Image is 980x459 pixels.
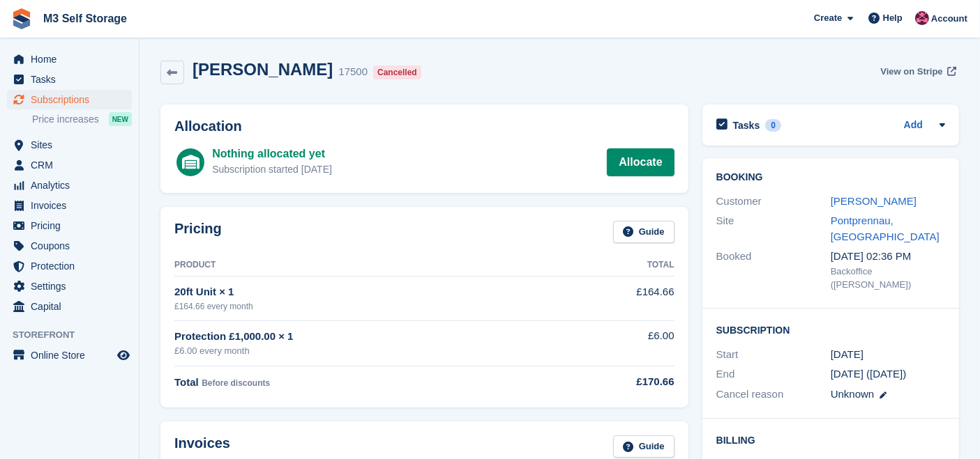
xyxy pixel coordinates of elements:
[716,249,831,292] div: Booked
[716,347,831,363] div: Start
[11,8,32,29] img: stora-icon-8386f47178a22dfd0bd8f6a31ec36ba5ce8667c1dd55bd0f319d3a0aa187defe.svg
[174,254,554,277] th: Product
[7,135,132,155] a: menu
[7,196,132,215] a: menu
[31,135,114,155] span: Sites
[174,344,554,358] div: £6.00 every month
[554,277,674,320] td: £164.66
[174,435,230,458] h2: Invoices
[883,11,903,25] span: Help
[7,236,132,256] a: menu
[716,433,945,446] h2: Billing
[716,366,831,382] div: End
[716,172,945,183] h2: Booking
[831,215,940,242] a: Pontprennau, [GEOGRAPHIC_DATA]
[814,11,842,25] span: Create
[174,300,554,313] div: £164.66 every month
[607,148,674,176] a: Allocate
[7,155,132,175] a: menu
[13,328,139,342] span: Storefront
[7,216,132,235] a: menu
[31,155,114,175] span: CRM
[31,196,114,215] span: Invoices
[31,277,114,296] span: Settings
[7,345,132,365] a: menu
[831,195,917,207] a: [PERSON_NAME]
[716,322,945,336] h2: Subscription
[31,70,114,89] span: Tasks
[338,64,368,80] div: 17500
[831,249,945,265] div: [DATE] 02:36 PM
[831,368,907,380] span: [DATE] ([DATE])
[202,378,270,388] span: Before discounts
[716,387,831,403] div: Cancel reason
[31,256,114,276] span: Protection
[831,347,864,363] time: 2023-04-20 23:00:00 UTC
[554,320,674,366] td: £6.00
[38,7,133,30] a: M3 Self Storage
[174,118,674,134] h2: Allocation
[212,162,332,177] div: Subscription started [DATE]
[613,221,674,244] a: Guide
[7,256,132,276] a: menu
[31,236,114,256] span: Coupons
[554,374,674,390] div: £170.66
[7,49,132,69] a: menu
[373,65,421,79] div: Cancelled
[765,119,781,132] div: 0
[831,388,875,400] span: Unknown
[915,11,929,25] img: Nick Jones
[904,118,923,134] a: Add
[193,60,333,79] h2: [PERSON_NAME]
[733,119,760,132] h2: Tasks
[174,376,199,388] span: Total
[554,254,674,277] th: Total
[31,90,114,109] span: Subscriptions
[831,265,945,292] div: Backoffice ([PERSON_NAME])
[7,176,132,195] a: menu
[32,111,132,127] a: Price increases NEW
[115,347,132,364] a: Preview store
[31,49,114,69] span: Home
[931,12,967,26] span: Account
[31,345,114,365] span: Online Store
[174,329,554,345] div: Protection £1,000.00 × 1
[31,216,114,235] span: Pricing
[7,70,132,89] a: menu
[716,213,831,244] div: Site
[875,60,959,83] a: View on Stripe
[32,113,99,126] span: Price increases
[31,297,114,316] span: Capital
[109,112,132,126] div: NEW
[7,277,132,296] a: menu
[716,194,831,210] div: Customer
[7,297,132,316] a: menu
[7,90,132,109] a: menu
[613,435,674,458] a: Guide
[880,65,942,79] span: View on Stripe
[212,146,332,162] div: Nothing allocated yet
[174,221,222,244] h2: Pricing
[31,176,114,195] span: Analytics
[174,284,554,300] div: 20ft Unit × 1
